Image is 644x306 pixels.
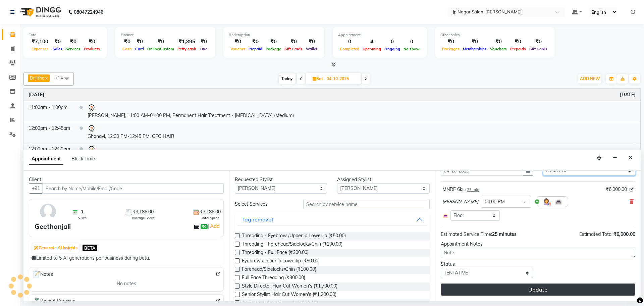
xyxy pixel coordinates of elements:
[462,187,479,192] small: for
[29,38,51,46] div: ₹7,100
[630,188,634,192] i: Edit price
[626,153,635,163] button: Close
[45,75,48,81] a: x
[242,266,316,274] span: Forehead/Sidelocks/Chin (₹100.00)
[229,38,247,46] div: ₹0
[133,47,146,51] span: Card
[578,74,601,84] button: ADD NEW
[242,283,337,291] span: Style Director Hair Cut Women's (₹1,700.00)
[440,32,549,38] div: Other sales
[43,183,224,194] input: Search by Name/Mobile/Email/Code
[247,38,264,46] div: ₹0
[64,38,82,46] div: ₹0
[229,32,319,38] div: Redemption
[242,232,346,241] span: Threading - Eyebrow /Upperlip Lowerlip (₹50.00)
[35,221,71,232] div: Geethanjali
[146,38,176,46] div: ₹0
[613,231,635,237] span: ₹6,000.00
[361,47,383,51] span: Upcoming
[237,213,427,225] button: Tag removal
[311,76,325,81] span: Sat
[442,213,448,219] img: Interior.png
[528,47,549,51] span: Gift Cards
[55,75,68,80] span: +14
[51,38,64,46] div: ₹0
[82,38,102,46] div: ₹0
[235,176,327,183] div: Requested Stylist
[383,38,402,46] div: 0
[361,38,383,46] div: 4
[201,215,219,220] span: Total Spent
[283,38,304,46] div: ₹0
[208,222,221,230] span: |
[338,38,361,46] div: 0
[71,156,95,162] span: Block Time
[338,47,361,51] span: Completed
[82,47,102,51] span: Products
[133,38,146,46] div: ₹0
[325,74,358,84] input: 2025-10-04
[508,47,528,51] span: Prepaids
[30,47,50,51] span: Expenses
[242,257,320,266] span: Eyebrow /Upperlip Lowerlip (₹50.00)
[117,280,136,287] span: No notes
[24,143,75,163] td: 12:00pm - 12:30pm
[132,208,154,215] span: ₹3,186.00
[241,215,273,223] div: Tag removal
[620,91,636,98] a: October 4, 2025
[304,47,319,51] span: Wallet
[38,202,58,221] img: avatar
[229,47,247,51] span: Voucher
[402,38,421,46] div: 0
[121,38,133,46] div: ₹0
[209,222,221,230] a: Add
[201,224,208,229] span: ₹0
[442,186,479,193] div: MNRF 6k
[17,3,63,21] img: logo
[81,208,84,215] span: 1
[554,198,562,206] img: Interior.png
[29,153,63,165] span: Appointment
[264,38,283,46] div: ₹0
[440,38,461,46] div: ₹0
[29,176,224,183] div: Client
[279,73,296,84] span: Today
[121,32,210,38] div: Finance
[264,47,283,51] span: Package
[30,75,45,81] span: Brijitha
[200,208,221,215] span: ₹3,186.00
[441,165,523,176] input: yyyy-mm-dd
[146,47,176,51] span: Online/Custom
[29,32,102,38] div: Total
[441,241,635,248] div: Appointment Notes
[83,143,640,163] td: [PERSON_NAME], 12:00 PM-12:30 PM, FULL ARMS LHR
[337,176,429,183] div: Assigned Stylist
[580,76,600,81] span: ADD NEW
[304,38,319,46] div: ₹0
[488,38,508,46] div: ₹0
[230,201,298,208] div: Select Services
[32,243,79,253] button: Generate AI Insights
[132,215,155,220] span: Average Spent
[247,47,264,51] span: Prepaid
[32,270,53,279] span: Notes
[199,47,209,51] span: Due
[488,47,508,51] span: Vouchers
[51,47,64,51] span: Sales
[441,284,635,296] button: Update
[542,198,550,206] img: Hairdresser.png
[83,245,97,251] span: BETA
[338,32,421,38] div: Appointment
[24,122,75,143] td: 12:00pm - 12:45pm
[29,183,43,194] button: +91
[242,274,305,283] span: Full Face Threading (₹300.00)
[32,255,221,262] div: Limited to 5 AI generations per business during beta.
[528,38,549,46] div: ₹0
[29,91,44,98] a: October 4, 2025
[74,3,103,21] b: 08047224946
[83,101,640,122] td: [PERSON_NAME], 11:00 AM-01:00 PM, Permanent Hair Treatment - [MEDICAL_DATA] (Medium)
[579,231,613,237] span: Estimated Total:
[303,199,430,209] input: Search by service name
[176,38,198,46] div: ₹1,895
[441,231,492,237] span: Estimated Service Time:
